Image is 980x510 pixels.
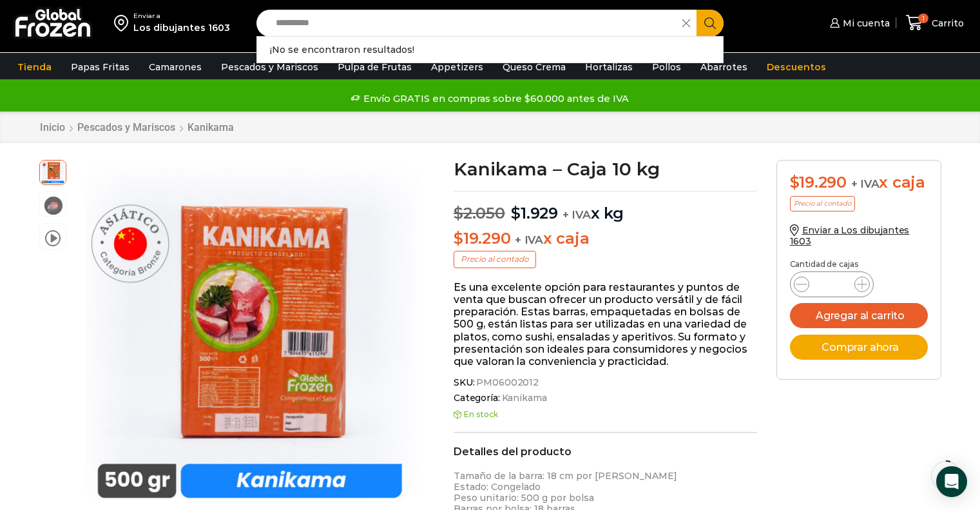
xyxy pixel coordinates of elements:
button: Agregar al carrito [790,303,928,328]
bdi: 2.050 [454,204,505,222]
div: Los dibujantes 1603 [133,21,230,34]
a: Kanikama [187,121,235,133]
p: Precio al contado [454,251,536,268]
button: Comprar ahora [790,335,928,360]
a: Pulpa de Frutas [331,55,418,79]
a: Descuentos [760,55,832,79]
nav: Breadcrumb [39,121,235,133]
span: Carrito [928,17,964,30]
p: x kg [454,191,757,223]
a: Inicio [39,121,66,133]
a: Enviar a Los dibujantes 1603 [790,224,910,247]
p: En stock [454,410,757,419]
div: Enviar a [133,12,230,21]
bdi: 19.290 [454,229,510,248]
p: x caja [454,230,757,248]
span: $ [511,204,521,222]
span: $ [454,229,463,248]
div: x caja [790,173,928,192]
img: address-field-icon.svg [114,12,133,34]
a: Pollos [646,55,687,79]
div: Open Intercom Messenger [936,466,967,497]
span: + IVA [562,208,591,221]
span: Categoría: [454,393,757,404]
a: Mi cuenta [827,10,890,36]
a: Kanikama [500,393,547,404]
p: Precio al contado [790,196,855,211]
a: Abarrotes [694,55,754,79]
p: Cantidad de cajas [790,260,928,269]
bdi: 19.290 [790,173,847,191]
a: Camarones [142,55,208,79]
bdi: 1.929 [511,204,558,222]
span: $ [454,204,463,222]
span: 1 [918,14,928,24]
a: Appetizers [425,55,490,79]
span: kanikama [40,159,66,184]
span: kanikama [40,192,66,218]
a: Pescados y Mariscos [215,55,325,79]
button: Search button [697,10,724,37]
a: Queso Crema [496,55,572,79]
input: Product quantity [820,275,844,293]
a: Hortalizas [579,55,639,79]
a: Pescados y Mariscos [77,121,176,133]
div: ¡No se encontraron resultados! [257,43,724,56]
a: Papas Fritas [64,55,136,79]
a: 1 Carrito [903,8,967,38]
span: SKU: [454,377,757,388]
h2: Detalles del producto [454,446,757,458]
span: PM06002012 [474,377,539,388]
h1: Kanikama – Caja 10 kg [454,160,757,178]
span: + IVA [515,233,543,246]
p: Es una excelente opción para restaurantes y puntos de venta que buscan ofrecer un producto versát... [454,281,757,368]
a: Tienda [11,55,58,79]
span: $ [790,173,800,191]
span: + IVA [851,177,879,190]
span: Mi cuenta [840,17,890,30]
